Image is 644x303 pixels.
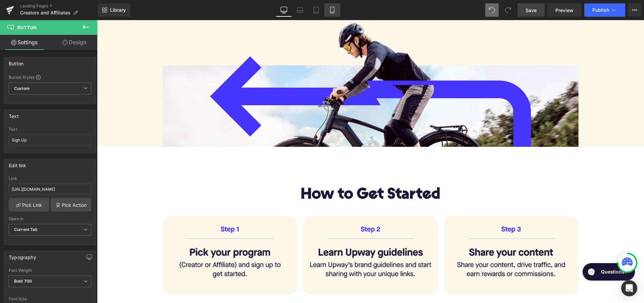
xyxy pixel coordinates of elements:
div: Button [9,57,23,66]
a: Tablet [308,3,324,17]
a: Preview [547,3,582,17]
b: Bold 700 [14,279,32,284]
b: Custom [14,86,30,92]
div: Open in [9,217,91,221]
a: Laptop [292,3,308,17]
span: Library [110,7,126,13]
div: Font Weight [9,268,91,273]
div: Link [9,176,91,181]
div: Edit link [9,159,27,168]
a: Pick Action [51,198,91,211]
a: Pick Link [9,198,49,211]
button: Redo [501,3,515,17]
a: Landing Pages [20,3,97,9]
b: Current Tab [14,227,38,232]
span: Publish [592,7,609,13]
span: Preview [555,7,574,14]
button: More [628,3,641,17]
a: Desktop [276,3,292,17]
button: Undo [485,3,499,17]
input: https://your-shop.myshopify.com [9,184,91,195]
div: Font Size [9,297,91,301]
div: Text [9,110,19,119]
span: Save [526,7,537,14]
a: New Library [97,3,131,17]
span: Button [17,25,37,30]
a: Design [50,35,99,50]
div: Text [9,127,91,132]
div: Button Styles [9,74,91,80]
iframe: Gorgias live chat messenger [482,241,540,263]
a: Mobile [324,3,340,17]
button: Publish [584,3,625,17]
span: Creators and Affiliates [20,10,70,15]
div: Open Intercom Messenger [621,280,637,296]
div: Typography [9,251,36,260]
